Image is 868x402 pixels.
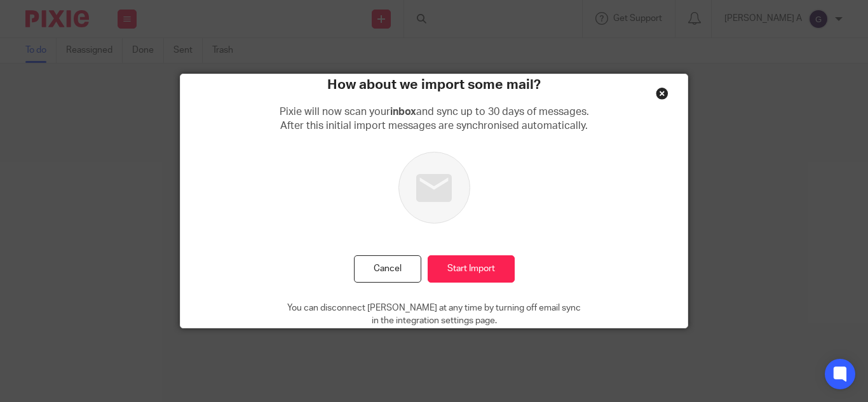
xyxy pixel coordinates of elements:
[280,105,589,133] p: Pixie will now scan your and sync up to 30 days of messages. After this initial import messages a...
[656,87,668,100] div: Close this dialog window
[287,302,581,328] p: You can disconnect [PERSON_NAME] at any time by turning off email sync in the integration setting...
[327,74,541,96] h2: How about we import some mail?
[428,255,515,283] input: Start Import
[354,255,421,283] button: Cancel
[390,107,416,117] b: inbox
